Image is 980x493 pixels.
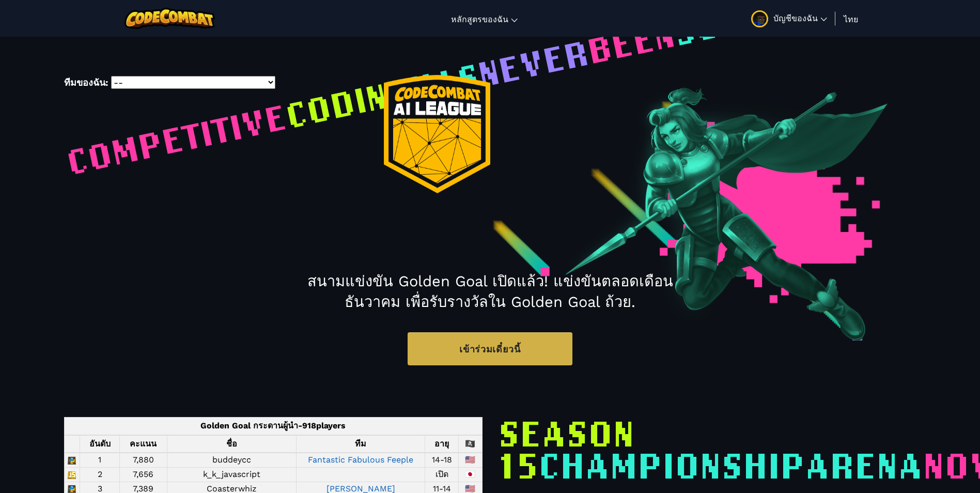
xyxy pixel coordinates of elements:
[64,468,80,482] td: javascript
[125,8,215,29] img: CodeCombat logo
[64,453,80,467] td: python
[425,468,459,482] td: เปิด
[458,435,482,453] th: 🏴‍☠️
[253,421,298,430] span: กระดานผู้นำ
[473,29,593,97] span: never
[119,453,167,467] td: 7,880
[402,75,953,341] img: hero_background_pink.png
[308,455,413,465] a: Fantastic Fabulous Feeple
[451,13,508,24] span: หลักสูตรของฉัน
[425,435,459,453] th: อายุ
[446,5,523,33] a: หลักสูตรของฉัน
[838,5,863,33] a: ไทย
[408,332,572,365] a: เข้าร่วมเดี๋ยวนี้
[200,421,251,430] span: Golden Goal
[425,453,459,467] td: 14-18
[538,441,805,488] span: Championship
[119,468,167,482] td: 7,656
[384,75,490,193] img: logo_badge.png
[296,435,425,453] th: ทีม
[746,2,832,35] a: บัญชีของฉัน
[583,10,678,73] span: been
[307,272,673,311] span: สนามแข่งขัน Golden Goal เปิดแล้ว! แข่งขันตลอดเดือน ธันวาคม เพื่อรับรางวัลใน Golden Goal ถ้วย.
[64,75,108,90] label: ทีมของฉัน:
[167,435,297,453] th: ชื่อ
[80,468,119,482] td: 2
[458,453,482,467] td: United States
[458,468,482,482] td: Japan
[302,421,316,430] span: 918
[167,468,297,482] td: k_k_javascript
[62,93,290,184] span: Competitive
[119,435,167,453] th: คะแนน
[751,10,768,27] img: avatar
[167,453,297,467] td: buddeycc
[773,12,827,23] span: บัญชีของฉัน
[498,409,634,488] span: Season 15
[805,441,923,488] span: Arena
[298,421,302,430] span: -
[80,453,119,467] td: 1
[316,421,346,430] span: players
[80,435,119,453] th: อันดับ
[844,13,858,24] span: ไทย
